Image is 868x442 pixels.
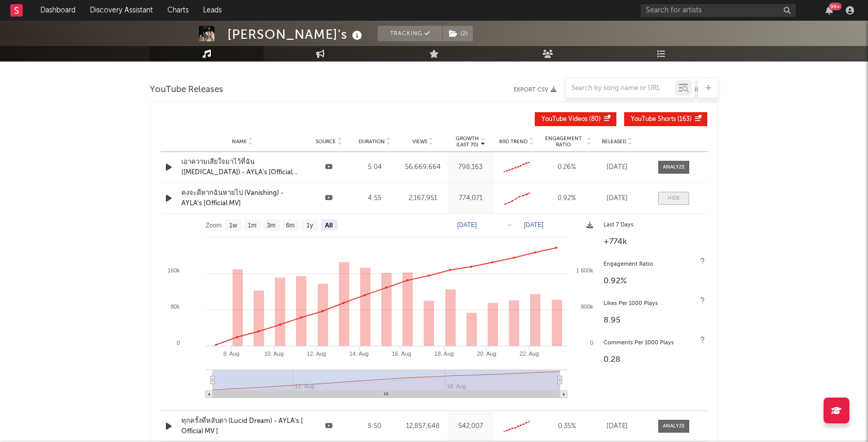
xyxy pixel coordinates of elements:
[349,350,368,357] text: 14. Aug
[596,421,638,432] div: [DATE]
[603,275,702,287] div: 0.92 %
[602,139,626,145] span: Released
[306,222,313,229] text: 1y
[520,350,539,357] text: 22. Aug
[286,222,295,229] text: 6m
[248,222,257,229] text: 1m
[354,193,395,204] div: 4:55
[167,267,180,273] text: 160k
[181,157,303,177] a: เอาความเสียใจมาไว้ที่ฉัน ([MEDICAL_DATA]) - AYLA's [Official MV]
[603,219,702,232] div: Last 7 Days
[576,267,594,273] text: 1 600k
[264,350,283,357] text: 10. Aug
[450,162,491,173] div: 798,163
[267,222,276,229] text: 3m
[442,26,473,41] span: ( 2 )
[631,116,676,123] span: YouTube Shorts
[177,340,180,346] text: 0
[596,193,638,204] div: [DATE]
[181,416,303,436] a: ทุกครั้งที่หลับตา (Lucid Dream) - AYLA's [ Official MV ]
[477,350,496,357] text: 20. Aug
[603,298,702,310] div: Likes Per 1000 Plays
[596,162,638,173] div: [DATE]
[171,303,180,310] text: 80k
[450,421,491,432] div: 542,007
[392,350,411,357] text: 16. Aug
[631,116,692,123] span: ( 163 )
[400,162,445,173] div: 56,669,664
[359,139,385,145] span: Duration
[499,139,528,145] span: 60D Trend
[603,314,702,327] div: 8.95
[603,337,702,349] div: Comments Per 1000 Plays
[542,162,591,173] div: 0.26 %
[829,3,842,10] div: 99 +
[206,222,222,229] text: Zoom
[542,421,591,432] div: 0.35 %
[227,26,365,43] div: [PERSON_NAME]'s
[590,340,593,346] text: 0
[456,142,479,148] p: (Last 7d)
[603,236,702,248] div: +774k
[443,26,473,41] button: (2)
[506,221,513,228] text: →
[435,350,454,357] text: 18. Aug
[412,139,427,145] span: Views
[541,116,601,123] span: ( 80 )
[354,162,395,173] div: 5:04
[624,112,707,126] button: YouTube Shorts(163)
[535,112,616,126] button: YouTube Videos(80)
[232,139,247,145] span: Name
[450,193,491,204] div: 774,071
[316,139,336,145] span: Source
[603,354,702,366] div: 0.28
[524,221,544,228] text: [DATE]
[354,421,395,432] div: 5:50
[457,221,477,228] text: [DATE]
[223,350,239,357] text: 8. Aug
[181,188,303,208] a: คงจะดีหากฉันหายไป (Vanishing) - AYLA's [Official MV]
[641,4,796,17] input: Search for artists
[400,193,445,204] div: 2,167,951
[325,222,333,229] text: All
[229,222,238,229] text: 1w
[542,193,591,204] div: 0.92 %
[566,84,675,93] input: Search by song name or URL
[307,350,326,357] text: 12. Aug
[581,303,593,310] text: 800k
[603,258,702,271] div: Engagement Ratio
[541,116,587,123] span: YouTube Videos
[542,135,585,148] span: Engagement Ratio
[400,421,445,432] div: 12,857,648
[456,135,479,142] p: Growth
[826,6,833,14] button: 99+
[378,26,442,41] button: Tracking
